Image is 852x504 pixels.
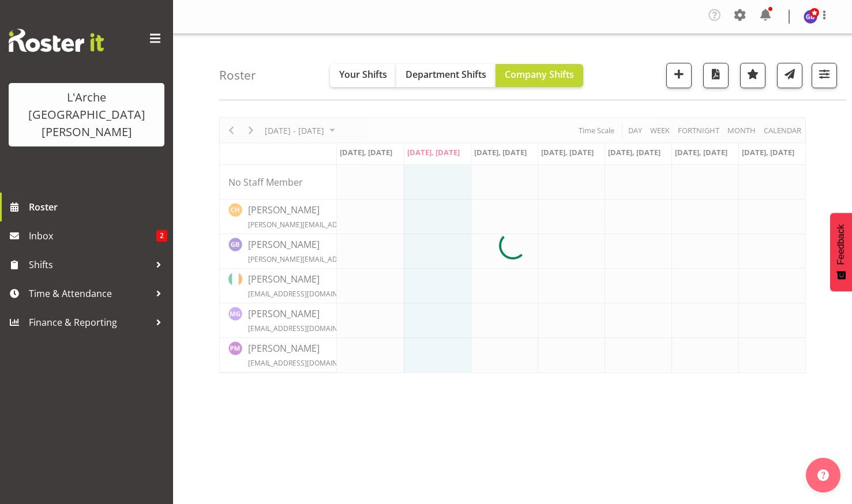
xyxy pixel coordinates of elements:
[817,469,829,481] img: help-xxl-2.png
[666,63,692,88] button: Add a new shift
[777,63,802,88] button: Send a list of all shifts for the selected filtered period to all rostered employees.
[406,68,486,81] span: Department Shifts
[836,224,846,265] span: Feedback
[804,10,817,24] img: gillian-bradshaw10168.jpg
[29,314,150,331] span: Finance & Reporting
[505,68,574,81] span: Company Shifts
[29,256,150,273] span: Shifts
[29,285,150,302] span: Time & Attendance
[830,213,852,291] button: Feedback - Show survey
[703,63,729,88] button: Download a PDF of the roster according to the set date range.
[496,64,583,87] button: Company Shifts
[740,63,765,88] button: Highlight an important date within the roster.
[29,227,156,245] span: Inbox
[396,64,496,87] button: Department Shifts
[339,68,387,81] span: Your Shifts
[29,198,167,216] span: Roster
[20,89,153,141] div: L'Arche [GEOGRAPHIC_DATA][PERSON_NAME]
[219,69,256,82] h4: Roster
[330,64,396,87] button: Your Shifts
[156,230,167,242] span: 2
[812,63,837,88] button: Filter Shifts
[9,29,104,52] img: Rosterit website logo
